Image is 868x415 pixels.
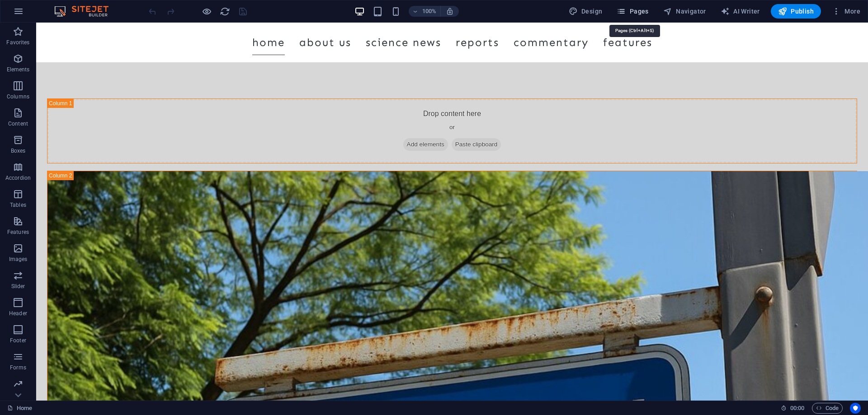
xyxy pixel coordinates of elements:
[7,66,30,73] p: Elements
[9,256,28,263] p: Images
[569,7,603,16] span: Design
[11,76,821,140] div: Drop content here
[790,403,804,414] span: 00 00
[10,364,26,371] p: Forms
[220,6,230,17] i: Reload page
[11,283,25,290] p: Slider
[850,403,861,414] button: Usercentrics
[828,4,864,19] button: More
[52,6,120,17] img: Editor Logo
[663,7,706,16] span: Navigator
[717,4,764,19] button: AI Writer
[10,201,26,209] p: Tables
[721,7,760,16] span: AI Writer
[5,174,31,182] p: Accordion
[660,4,710,19] button: Navigator
[797,405,798,411] span: :
[771,4,821,19] button: Publish
[617,7,648,16] span: Pages
[8,120,28,127] p: Content
[613,4,652,19] button: Pages
[832,7,860,16] span: More
[7,403,32,414] a: Click to cancel selection. Double-click to open Pages
[415,116,465,128] span: Paste clipboard
[7,93,29,100] p: Columns
[812,403,843,414] button: Code
[9,310,27,317] p: Header
[816,403,839,414] span: Code
[565,4,606,19] button: Design
[11,147,26,154] p: Boxes
[367,116,412,128] span: Add elements
[201,6,212,17] button: Click here to leave preview mode and continue editing
[6,39,29,46] p: Favorites
[409,6,441,17] button: 100%
[778,7,814,16] span: Publish
[422,6,437,17] h6: 100%
[781,403,805,414] h6: Session time
[565,4,606,19] div: Design (Ctrl+Alt+Y)
[446,7,454,15] i: On resize automatically adjust zoom level to fit chosen device.
[10,337,26,344] p: Footer
[7,228,29,236] p: Features
[219,6,230,17] button: reload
